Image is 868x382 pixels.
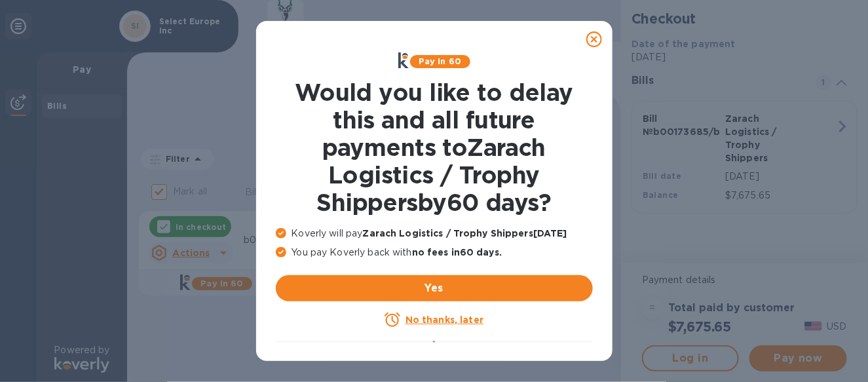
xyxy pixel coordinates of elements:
[286,280,582,296] span: Yes
[419,56,461,66] b: Pay in 60
[276,246,593,259] p: You pay Koverly back with
[412,247,502,258] b: no fees in 60 days .
[276,275,593,301] button: Yes
[276,227,593,240] p: Koverly will pay
[363,228,567,239] b: Zarach Logistics / Trophy Shippers [DATE]
[406,315,483,325] u: No thanks, later
[276,79,593,216] h1: Would you like to delay this and all future payments to Zarach Logistics / Trophy Shippers by 60 ...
